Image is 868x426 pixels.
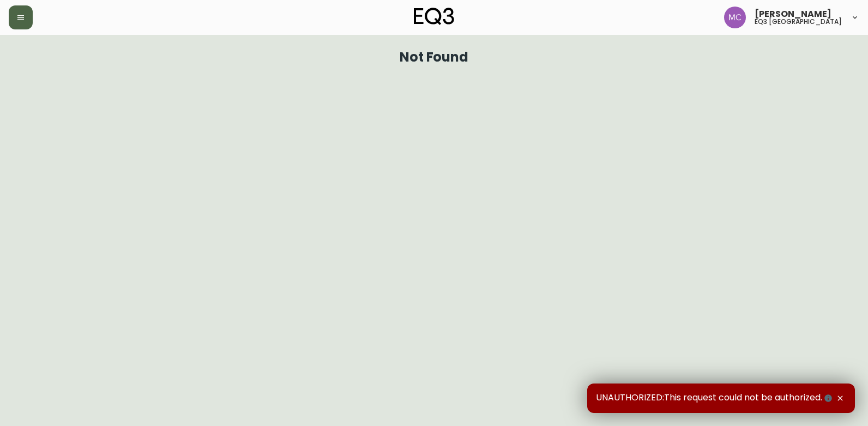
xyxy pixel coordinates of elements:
[755,10,831,19] span: [PERSON_NAME]
[596,392,834,404] span: UNAUTHORIZED:This request could not be authorized.
[724,7,746,28] img: 6dbdb61c5655a9a555815750a11666cc
[755,19,842,25] h5: eq3 [GEOGRAPHIC_DATA]
[414,8,454,25] img: logo
[400,52,469,62] h1: Not Found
